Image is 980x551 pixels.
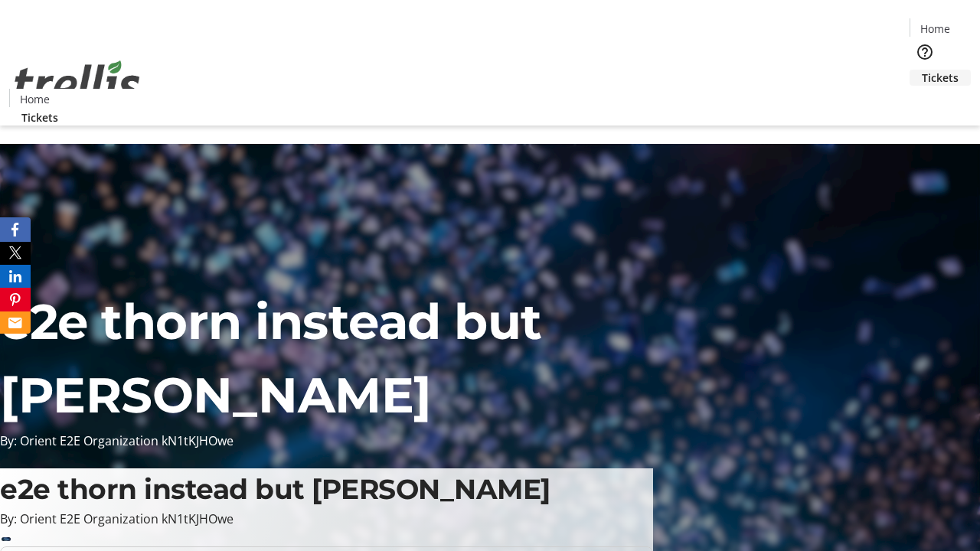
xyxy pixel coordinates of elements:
a: Tickets [910,70,971,86]
a: Tickets [9,109,70,126]
img: Orient E2E Organization kN1tKJHOwe's Logo [9,44,145,120]
a: Home [910,21,959,37]
a: Home [10,91,59,107]
span: Tickets [21,109,58,126]
button: Cart [910,86,940,116]
span: Tickets [922,70,959,86]
span: Home [20,91,50,107]
span: Home [920,21,950,37]
button: Help [910,37,940,67]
